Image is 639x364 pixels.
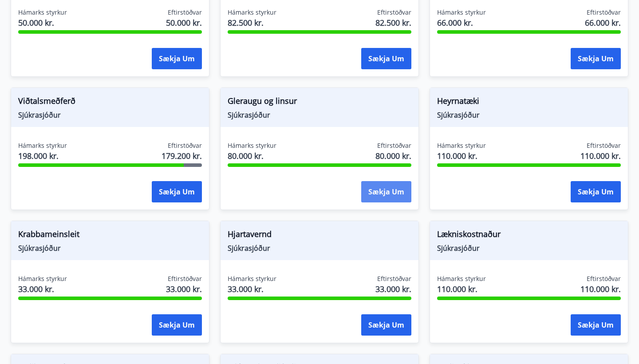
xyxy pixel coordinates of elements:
[437,141,486,150] span: Hámarks styrkur
[437,150,486,162] span: 110.000 kr.
[152,48,202,69] button: Sækja um
[228,243,411,253] span: Sjúkrasjóður
[437,110,621,120] span: Sjúkrasjóður
[152,314,202,336] button: Sækja um
[166,283,202,295] span: 33.000 kr.
[228,274,276,283] span: Hámarks styrkur
[571,48,621,69] button: Sækja um
[571,314,621,336] button: Sækja um
[377,274,411,283] span: Eftirstöðvar
[437,95,621,110] span: Heyrnatæki
[162,150,202,162] span: 179.200 kr.
[377,141,411,150] span: Eftirstöðvar
[228,150,276,162] span: 80.000 kr.
[18,283,67,295] span: 33.000 kr.
[437,274,486,283] span: Hámarks styrkur
[18,141,67,150] span: Hámarks styrkur
[228,95,411,110] span: Gleraugu og linsur
[437,283,486,295] span: 110.000 kr.
[361,48,411,69] button: Sækja um
[437,8,486,17] span: Hámarks styrkur
[587,141,621,150] span: Eftirstöðvar
[375,17,411,28] span: 82.500 kr.
[587,274,621,283] span: Eftirstöðvar
[18,274,67,283] span: Hámarks styrkur
[361,314,411,336] button: Sækja um
[168,141,202,150] span: Eftirstöðvar
[228,141,276,150] span: Hámarks styrkur
[228,228,411,243] span: Hjartavernd
[18,8,67,17] span: Hámarks styrkur
[437,17,486,28] span: 66.000 kr.
[18,17,67,28] span: 50.000 kr.
[375,283,411,295] span: 33.000 kr.
[18,228,202,243] span: Krabbameinsleit
[168,274,202,283] span: Eftirstöðvar
[152,181,202,202] button: Sækja um
[228,8,276,17] span: Hámarks styrkur
[18,150,67,162] span: 198.000 kr.
[375,150,411,162] span: 80.000 kr.
[585,17,621,28] span: 66.000 kr.
[587,8,621,17] span: Eftirstöðvar
[437,243,621,253] span: Sjúkrasjóður
[228,283,276,295] span: 33.000 kr.
[580,283,621,295] span: 110.000 kr.
[18,95,202,110] span: Viðtalsmeðferð
[437,228,621,243] span: Lækniskostnaður
[18,110,202,120] span: Sjúkrasjóður
[361,181,411,202] button: Sækja um
[18,243,202,253] span: Sjúkrasjóður
[166,17,202,28] span: 50.000 kr.
[571,181,621,202] button: Sækja um
[377,8,411,17] span: Eftirstöðvar
[228,17,276,28] span: 82.500 kr.
[168,8,202,17] span: Eftirstöðvar
[580,150,621,162] span: 110.000 kr.
[228,110,411,120] span: Sjúkrasjóður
